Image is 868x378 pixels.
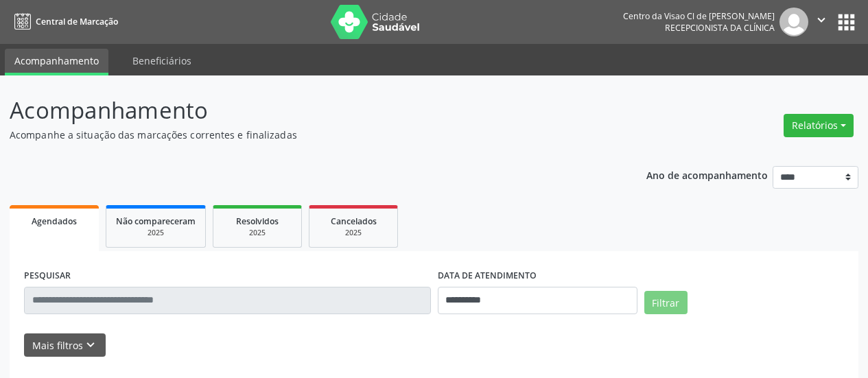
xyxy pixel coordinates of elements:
[116,228,196,238] div: 2025
[644,291,688,314] button: Filtrar
[36,16,118,27] span: Central de Marcação
[10,93,604,128] p: Acompanhamento
[24,265,71,287] label: PESQUISAR
[808,8,834,36] button: 
[814,12,829,27] i: 
[236,215,279,227] span: Resolvidos
[665,22,775,34] span: Recepcionista da clínica
[116,215,196,227] span: Não compareceram
[438,265,537,287] label: DATA DE ATENDIMENTO
[83,338,98,353] i: keyboard_arrow_down
[5,49,108,75] a: Acompanhamento
[646,166,768,183] p: Ano de acompanhamento
[784,114,854,137] button: Relatórios
[32,215,77,227] span: Agendados
[319,228,388,238] div: 2025
[10,10,118,33] a: Central de Marcação
[779,8,808,36] img: img
[223,228,292,238] div: 2025
[10,128,604,142] p: Acompanhe a situação das marcações correntes e finalizadas
[24,333,106,357] button: Mais filtroskeyboard_arrow_down
[623,10,775,22] div: Centro da Visao Cl de [PERSON_NAME]
[123,49,201,73] a: Beneficiários
[834,10,858,34] button: apps
[331,215,377,227] span: Cancelados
